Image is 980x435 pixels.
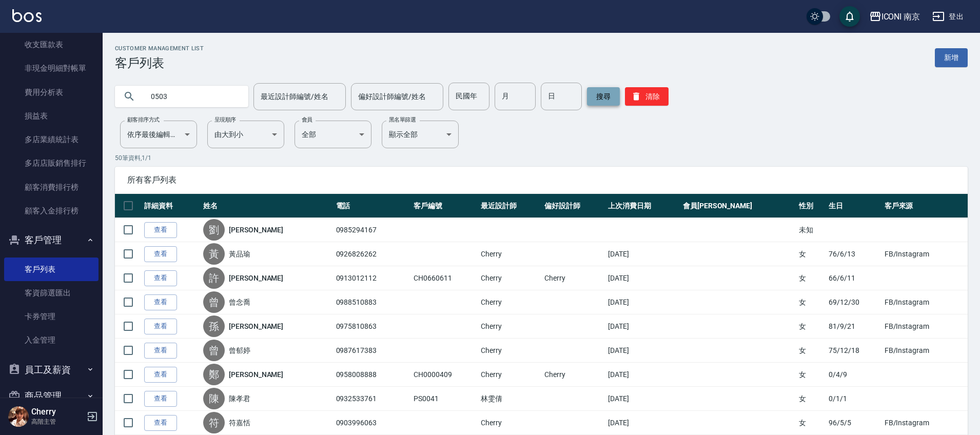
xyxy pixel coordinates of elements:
button: 員工及薪資 [4,357,99,383]
p: 高階主管 [31,417,84,426]
label: 呈現順序 [214,116,236,124]
td: 女 [796,387,827,411]
td: 0932533761 [334,387,411,411]
td: 女 [796,411,827,435]
h5: Cherry [31,407,84,417]
a: 損益表 [4,104,99,128]
button: 搜尋 [587,87,620,106]
td: 林雯倩 [478,387,542,411]
div: 曾 [203,340,225,361]
td: 0958008888 [334,363,411,387]
td: [DATE] [605,314,680,339]
a: 新增 [935,48,968,67]
td: 女 [796,314,827,339]
a: 查看 [144,294,177,310]
div: 符 [203,412,225,433]
td: 0903996063 [334,411,411,435]
td: [DATE] [605,411,680,435]
td: Cherry [478,411,542,435]
label: 顧客排序方式 [127,116,160,124]
a: [PERSON_NAME] [229,225,283,235]
button: 清除 [625,87,669,106]
td: Cherry [542,363,605,387]
td: 女 [796,242,827,266]
td: Cherry [478,339,542,363]
td: 81/9/21 [826,314,881,339]
a: 客資篩選匯出 [4,281,99,305]
a: 查看 [144,415,177,431]
td: 女 [796,363,827,387]
td: 0985294167 [334,218,411,242]
div: 劉 [203,219,225,241]
div: 陳 [203,388,225,409]
a: 查看 [144,367,177,383]
a: [PERSON_NAME] [229,369,283,380]
a: 曾念喬 [229,297,250,307]
td: 女 [796,290,827,314]
td: 0/1/1 [826,387,881,411]
input: 搜尋關鍵字 [144,83,240,110]
td: [DATE] [605,290,680,314]
td: 女 [796,339,827,363]
button: ICONI 南京 [865,6,925,27]
th: 客戶編號 [411,194,478,218]
a: 查看 [144,391,177,407]
h3: 客戶列表 [115,56,204,70]
a: 查看 [144,343,177,359]
h2: Customer Management List [115,45,204,52]
td: 66/6/11 [826,266,881,290]
a: 陳孝君 [229,393,250,404]
a: 黃品瑜 [229,249,250,259]
td: FB/Instagram [882,411,968,435]
div: 全部 [295,121,371,148]
th: 姓名 [201,194,334,218]
div: 孫 [203,315,225,337]
td: 0988510883 [334,290,411,314]
th: 最近設計師 [478,194,542,218]
td: FB/Instagram [882,242,968,266]
a: 多店業績統計表 [4,128,99,151]
img: Person [8,406,29,427]
td: Cherry [478,363,542,387]
label: 黑名單篩選 [389,116,416,124]
td: 0975810863 [334,314,411,339]
a: 卡券管理 [4,305,99,328]
td: [DATE] [605,363,680,387]
button: 登出 [928,7,968,26]
th: 性別 [796,194,827,218]
div: 由大到小 [207,121,284,148]
td: CH0660611 [411,266,478,290]
a: 曾郁婷 [229,345,250,355]
td: 未知 [796,218,827,242]
th: 上次消費日期 [605,194,680,218]
a: [PERSON_NAME] [229,321,283,331]
th: 電話 [334,194,411,218]
td: 69/12/30 [826,290,881,314]
a: 客戶列表 [4,258,99,281]
a: 查看 [144,246,177,262]
td: Cherry [542,266,605,290]
td: 女 [796,266,827,290]
td: 0987617383 [334,339,411,363]
td: 0926826262 [334,242,411,266]
td: 75/12/18 [826,339,881,363]
td: Cherry [478,290,542,314]
a: 入金管理 [4,328,99,352]
a: 非現金明細對帳單 [4,56,99,80]
img: Logo [12,9,42,22]
th: 偏好設計師 [542,194,605,218]
a: 費用分析表 [4,81,99,104]
div: 黃 [203,243,225,265]
td: [DATE] [605,387,680,411]
div: 鄭 [203,364,225,385]
div: 曾 [203,291,225,313]
button: 商品管理 [4,383,99,409]
td: 0913012112 [334,266,411,290]
td: FB/Instagram [882,290,968,314]
td: [DATE] [605,339,680,363]
td: [DATE] [605,242,680,266]
td: Cherry [478,266,542,290]
a: 查看 [144,222,177,238]
span: 所有客戶列表 [127,175,955,185]
a: 符嘉恬 [229,418,250,428]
